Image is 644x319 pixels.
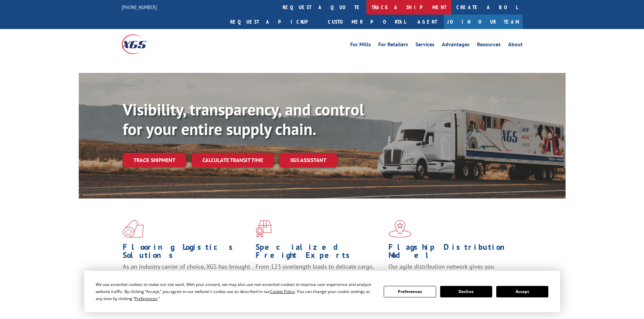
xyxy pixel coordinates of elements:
a: Calculate transit time [192,153,274,167]
span: Our agile distribution network gives you nationwide inventory management on demand. [388,263,513,278]
b: Visibility, transparency, and control for your entire supply chain. [123,99,364,139]
a: Request a pickup [225,15,323,29]
a: Track shipment [123,153,186,167]
img: xgs-icon-total-supply-chain-intelligence-red [123,220,144,238]
a: [PHONE_NUMBER] [122,4,157,10]
div: We use essential cookies to make our site work. With your consent, we may also use non-essential ... [96,281,376,302]
span: Cookie Policy [270,289,295,294]
button: Decline [440,286,492,297]
a: Join Our Team [444,15,523,29]
button: Preferences [384,286,436,297]
h1: Specialized Freight Experts [256,243,383,263]
span: Preferences [135,296,158,301]
p: From 123 overlength loads to delicate cargo, our experienced staff knows the best way to move you... [256,263,383,293]
a: For Mills [350,42,371,49]
button: Accept [496,286,548,297]
h1: Flooring Logistics Solutions [123,243,251,263]
a: XGS ASSISTANT [279,153,337,167]
a: Advantages [442,42,470,49]
a: About [508,42,523,49]
a: Resources [477,42,501,49]
a: Services [415,42,434,49]
a: Customer Portal [323,15,411,29]
span: As an industry carrier of choice, XGS has brought innovation and dedication to flooring logistics... [123,263,250,287]
h1: Flagship Distribution Model [388,243,516,263]
img: xgs-icon-flagship-distribution-model-red [388,220,412,238]
a: For Retailers [378,42,408,49]
div: Cookie Consent Prompt [84,271,560,312]
img: xgs-icon-focused-on-flooring-red [256,220,271,238]
a: Agent [411,15,444,29]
